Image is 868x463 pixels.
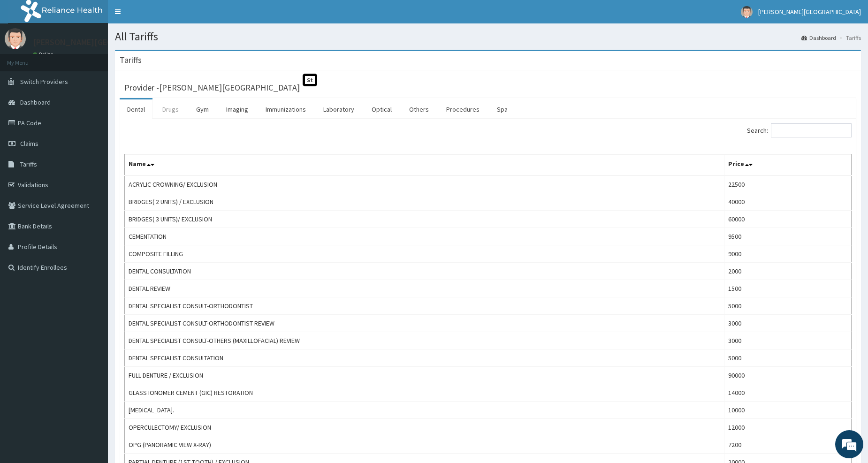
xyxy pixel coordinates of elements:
li: Tariffs [837,34,861,42]
td: 14000 [724,384,852,402]
th: Price [724,154,852,176]
a: Online [33,51,55,58]
span: Tariffs [20,160,37,168]
td: DENTAL SPECIALIST CONSULT-ORTHODONTIST [125,297,724,315]
td: 60000 [724,211,852,228]
h3: Provider - [PERSON_NAME][GEOGRAPHIC_DATA] [124,83,300,92]
td: BRIDGES( 3 UNITS)/ EXCLUSION [125,211,724,228]
th: Name [125,154,724,176]
a: Gym [189,99,216,119]
td: 12000 [724,419,852,436]
td: GLASS IONOMER CEMENT (GIC) RESTORATION [125,384,724,402]
span: Claims [20,139,38,148]
a: Laboratory [316,99,362,119]
td: DENTAL CONSULTATION [125,263,724,280]
td: 7200 [724,436,852,454]
p: [PERSON_NAME][GEOGRAPHIC_DATA] [33,38,172,46]
span: Switch Providers [20,77,68,86]
td: OPERCULECTOMY/ EXCLUSION [125,419,724,436]
a: Dashboard [801,34,836,42]
td: 10000 [724,402,852,419]
td: 40000 [724,193,852,211]
td: ACRYLIC CROWNING/ EXCLUSION [125,175,724,193]
td: BRIDGES( 2 UNITS) / EXCLUSION [125,193,724,211]
td: 3000 [724,315,852,332]
a: Immunizations [258,99,313,119]
a: Dental [120,99,152,119]
input: Search: [771,123,852,137]
label: Search: [747,123,852,137]
span: St [303,74,317,86]
td: 5000 [724,349,852,367]
td: CEMENTATION [125,228,724,245]
td: 90000 [724,367,852,384]
span: [PERSON_NAME][GEOGRAPHIC_DATA] [758,8,861,16]
td: 5000 [724,297,852,315]
a: Procedures [439,99,487,119]
h3: Tariffs [120,56,142,64]
a: Drugs [155,99,186,119]
a: Others [402,99,436,119]
td: 1500 [724,280,852,297]
a: Optical [364,99,399,119]
td: 9500 [724,228,852,245]
h1: All Tariffs [115,30,861,43]
img: User Image [741,6,753,18]
td: 3000 [724,332,852,349]
td: 2000 [724,263,852,280]
td: OPG (PANORAMIC VIEW X-RAY) [125,436,724,454]
td: [MEDICAL_DATA]. [125,402,724,419]
td: DENTAL SPECIALIST CONSULT-OTHERS (MAXILLOFACIAL) REVIEW [125,332,724,349]
td: COMPOSITE FILLING [125,245,724,263]
td: DENTAL REVIEW [125,280,724,297]
span: Dashboard [20,98,51,106]
td: DENTAL SPECIALIST CONSULT-ORTHODONTIST REVIEW [125,315,724,332]
td: DENTAL SPECIALIST CONSULTATION [125,349,724,367]
a: Spa [489,99,515,119]
td: 9000 [724,245,852,263]
img: User Image [5,28,26,49]
td: FULL DENTURE / EXCLUSION [125,367,724,384]
td: 22500 [724,175,852,193]
a: Imaging [219,99,256,119]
